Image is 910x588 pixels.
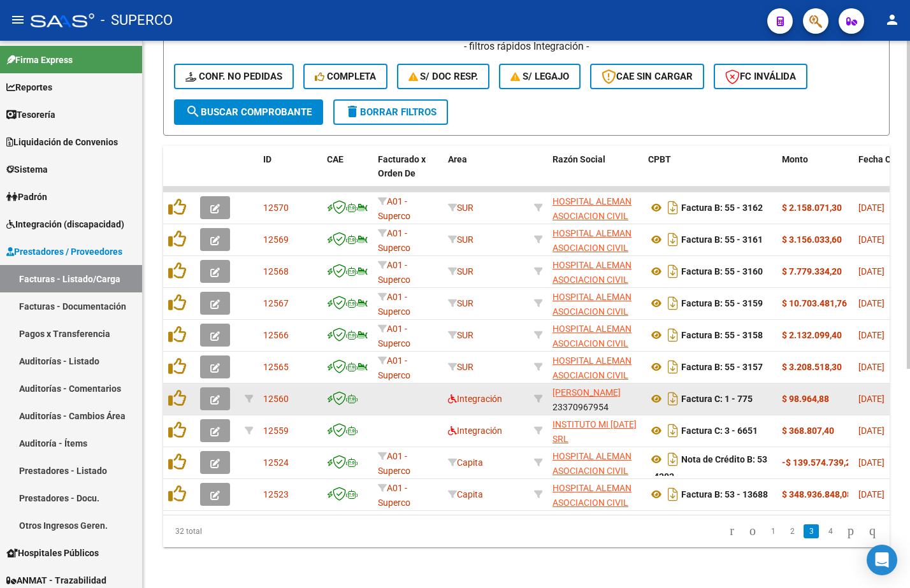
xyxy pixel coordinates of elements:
strong: $ 98.964,88 [782,394,829,404]
span: Integración (discapacidad) [6,217,124,231]
span: HOSPITAL ALEMAN ASOCIACION CIVIL [552,292,632,317]
span: [DATE] [858,426,885,436]
li: page 1 [763,520,783,542]
strong: Factura C: 1 - 775 [681,394,753,404]
strong: Factura C: 3 - 6651 [681,426,758,436]
div: 32 total [163,515,307,547]
span: 12567 [263,298,289,308]
span: [DATE] [858,234,885,245]
mat-icon: delete [345,104,360,119]
span: [DATE] [858,266,885,276]
span: 12566 [263,330,289,340]
span: 12568 [263,266,289,276]
span: A01 - Superco [378,451,410,476]
span: Facturado x Orden De [378,154,426,179]
span: ANMAT - Trazabilidad [6,573,106,587]
div: 30714642371 [552,417,638,444]
button: S/ legajo [499,64,581,89]
span: 12523 [263,489,289,499]
span: Buscar Comprobante [185,106,312,118]
span: [DATE] [858,298,885,308]
span: SUR [448,330,473,340]
span: FC Inválida [725,71,796,82]
div: 30545843036 [552,354,638,380]
button: S/ Doc Resp. [397,64,490,89]
span: [DATE] [858,394,885,404]
li: page 4 [821,520,840,542]
span: A01 - Superco [378,324,410,348]
span: A01 - Superco [378,196,410,221]
span: HOSPITAL ALEMAN ASOCIACION CIVIL [552,228,632,253]
strong: Factura B: 55 - 3158 [681,330,763,340]
span: HOSPITAL ALEMAN ASOCIACION CIVIL [552,355,632,380]
span: Integración [448,426,502,436]
a: 1 [765,524,781,538]
span: S/ legajo [510,71,569,82]
span: - SUPERCO [101,6,173,34]
strong: Factura B: 55 - 3161 [681,234,763,245]
span: CAE [327,154,343,164]
i: Descargar documento [665,389,681,409]
strong: $ 2.132.099,40 [782,330,842,340]
datatable-header-cell: Area [443,146,529,202]
i: Descargar documento [665,293,681,313]
div: 30545843036 [552,449,638,476]
span: 12570 [263,203,289,213]
span: SUR [448,266,473,276]
strong: Nota de Crédito B: 53 - 4303 [648,454,767,482]
span: [DATE] [858,362,885,372]
strong: $ 7.779.334,20 [782,266,842,276]
span: 12560 [263,394,289,404]
strong: Factura B: 53 - 13688 [681,489,768,499]
strong: Factura B: 55 - 3162 [681,203,763,213]
li: page 3 [802,520,821,542]
span: 12569 [263,234,289,245]
datatable-header-cell: Facturado x Orden De [373,146,443,202]
button: Completa [303,64,387,89]
i: Descargar documento [665,357,681,377]
strong: $ 3.156.033,60 [782,234,842,245]
span: 12524 [263,457,289,468]
datatable-header-cell: Monto [777,146,853,202]
datatable-header-cell: Razón Social [547,146,643,202]
strong: Factura B: 55 - 3160 [681,266,763,276]
h4: - filtros rápidos Integración - [174,39,879,54]
a: 3 [804,524,819,538]
i: Descargar documento [665,325,681,345]
span: HOSPITAL ALEMAN ASOCIACION CIVIL [552,324,632,348]
span: Reportes [6,80,52,94]
strong: $ 10.703.481,76 [782,298,847,308]
div: 30545843036 [552,290,638,317]
span: Sistema [6,162,48,176]
a: 4 [823,524,838,538]
span: [DATE] [858,330,885,340]
mat-icon: search [185,104,201,119]
div: 30545843036 [552,322,638,348]
span: 12565 [263,362,289,372]
i: Descargar documento [665,420,681,441]
a: go to next page [842,524,860,538]
div: 23370967954 [552,385,638,412]
span: CAE SIN CARGAR [602,71,693,82]
div: Open Intercom Messenger [867,545,897,575]
span: ID [263,154,271,164]
span: HOSPITAL ALEMAN ASOCIACION CIVIL [552,483,632,508]
span: SUR [448,203,473,213]
mat-icon: person [885,12,900,27]
span: A01 - Superco [378,483,410,508]
span: Borrar Filtros [345,106,437,118]
strong: $ 2.158.071,30 [782,203,842,213]
span: Monto [782,154,808,164]
mat-icon: menu [10,12,25,27]
strong: -$ 139.574.739,23 [782,457,856,468]
span: HOSPITAL ALEMAN ASOCIACION CIVIL [552,196,632,221]
i: Descargar documento [665,229,681,250]
span: Area [448,154,467,164]
span: A01 - Superco [378,260,410,285]
li: page 2 [783,520,802,542]
span: Liquidación de Convenios [6,135,118,149]
datatable-header-cell: CAE [322,146,373,202]
span: SUR [448,234,473,245]
div: 30545843036 [552,481,638,508]
div: 30545843036 [552,258,638,285]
